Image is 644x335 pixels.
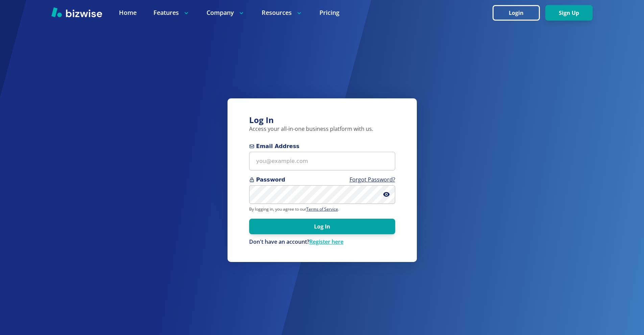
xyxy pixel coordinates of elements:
[319,8,339,17] a: Pricing
[545,10,593,16] a: Sign Up
[350,176,395,183] a: Forgot Password?
[249,207,395,212] p: By logging in, you agree to our .
[249,176,395,184] span: Password
[545,5,593,21] button: Sign Up
[249,219,395,234] button: Log In
[249,152,395,170] input: you@example.com
[249,238,395,246] p: Don't have an account?
[262,8,303,17] p: Resources
[249,115,395,126] h3: Log In
[309,238,343,245] a: Register here
[306,206,338,212] a: Terms of Service
[51,7,102,17] img: Bizwise Logo
[249,125,395,133] p: Access your all-in-one business platform with us.
[249,238,395,246] div: Don't have an account?Register here
[249,142,395,150] span: Email Address
[153,8,190,17] p: Features
[493,10,545,16] a: Login
[207,8,245,17] p: Company
[119,8,137,17] a: Home
[493,5,540,21] button: Login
